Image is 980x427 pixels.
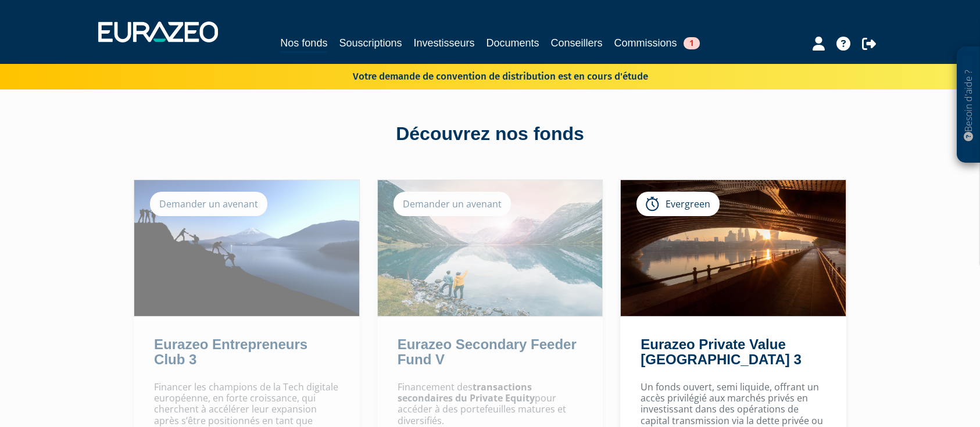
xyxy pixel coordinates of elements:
a: Documents [487,35,539,51]
a: Commissions1 [614,35,700,51]
img: 1732889491-logotype_eurazeo_blanc_rvb.png [98,21,218,42]
img: Eurazeo Secondary Feeder Fund V [378,180,603,316]
img: Eurazeo Private Value Europe 3 [621,180,846,316]
div: Evergreen [636,192,720,216]
span: 1 [684,37,700,49]
img: Eurazeo Entrepreneurs Club 3 [134,180,359,316]
p: Votre demande de convention de distribution est en cours d'étude [319,67,648,84]
strong: transactions secondaires du Private Equity [398,381,535,404]
a: Nos fonds [280,35,327,53]
a: Eurazeo Private Value [GEOGRAPHIC_DATA] 3 [641,336,801,367]
p: Besoin d'aide ? [962,53,975,157]
div: Découvrez nos fonds [159,121,821,148]
div: Demander un avenant [150,192,267,216]
div: Demander un avenant [394,192,511,216]
a: Souscriptions [339,35,402,51]
a: Eurazeo Entrepreneurs Club 3 [154,336,307,367]
a: Conseillers [551,35,603,51]
p: Financement des pour accéder à des portefeuilles matures et diversifiés. [398,382,583,426]
a: Investisseurs [413,35,474,51]
a: Eurazeo Secondary Feeder Fund V [398,336,577,367]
